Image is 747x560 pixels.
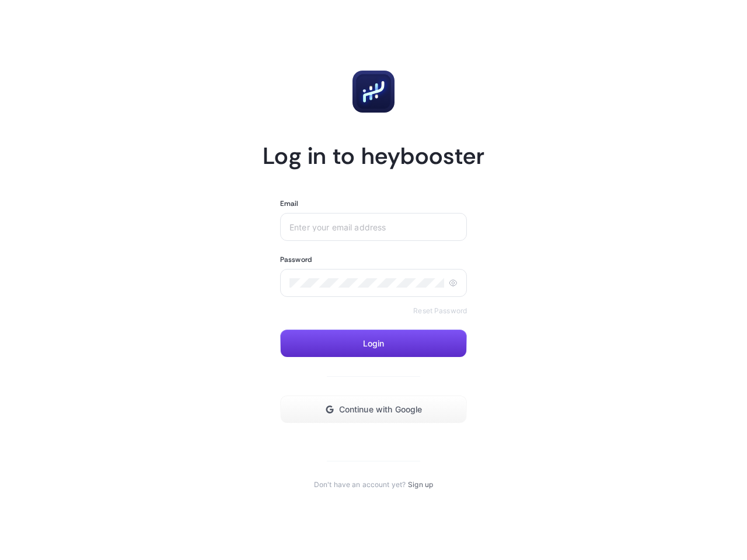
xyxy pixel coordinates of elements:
label: Email [280,199,299,208]
span: Don't have an account yet? [314,480,406,489]
button: Login [280,330,467,358]
span: Login [363,339,385,348]
span: Continue with Google [339,405,423,414]
input: Enter your email address [289,222,458,232]
label: Password [280,255,312,264]
button: Continue with Google [280,395,467,423]
a: Sign up [408,480,433,489]
a: Reset Password [413,306,467,316]
h1: Log in to heybooster [263,141,484,171]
